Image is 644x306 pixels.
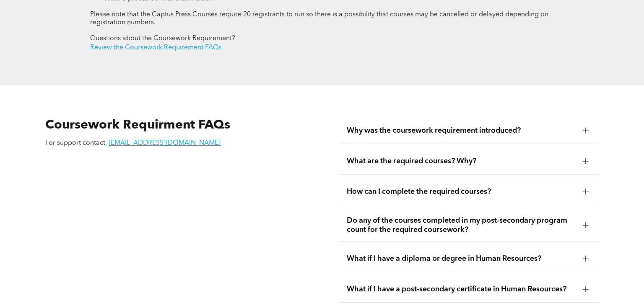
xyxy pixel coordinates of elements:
[90,11,548,26] span: Please note that the Captus Press Courses require 20 registrants to run so there is a possibility...
[90,44,221,51] a: Review the Coursework Requirement FAQs
[45,140,107,147] span: For support contact,
[347,285,576,294] span: What if I have a post-secondary certificate in Human Resources?
[45,119,230,131] span: Coursework Requirment FAQs
[347,254,576,263] span: What if I have a diploma or degree in Human Resources?
[109,140,221,147] a: [EMAIL_ADDRESS][DOMAIN_NAME]
[347,187,576,196] span: How can I complete the required courses?
[347,157,576,166] span: What are the required courses? Why?
[347,126,576,135] span: Why was the coursework requirement introduced?
[347,216,576,234] span: Do any of the courses completed in my post-secondary program count for the required coursework?
[90,35,235,42] span: Questions about the Coursework Requirement?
